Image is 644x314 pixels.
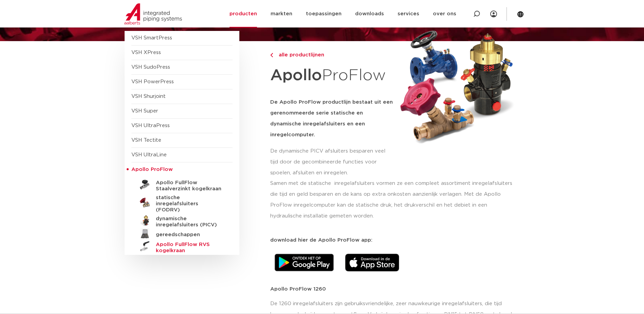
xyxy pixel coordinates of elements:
[131,167,173,172] span: Apollo ProFlow
[156,232,223,238] h5: gereedschappen
[131,108,158,114] a: VSH Super
[270,146,393,178] p: De dynamische PICV afsluiters besparen veel tijd door de gecombineerde functies voor spoelen, afs...
[131,152,167,157] a: VSH UltraLine
[156,216,223,228] h5: dynamische inregelafsluiters (PICV)
[131,50,161,55] a: VSH XPress
[156,195,223,213] h5: statische inregelafsluiters (FODRV)
[131,65,170,70] a: VSH SudoPress
[131,138,161,143] a: VSH Tectite
[131,228,233,239] a: gereedschappen
[270,51,393,59] a: alle productlijnen
[270,68,322,83] strong: Apollo
[275,52,324,57] span: alle productlijnen
[131,177,233,192] a: Apollo FullFlow Staalverzinkt kogelkraan
[156,180,223,192] h5: Apollo FullFlow Staalverzinkt kogelkraan
[131,79,174,84] a: VSH PowerPress
[270,53,273,57] img: chevron-right.svg
[131,123,170,128] a: VSH UltraPress
[156,242,223,254] h5: Apollo FullFlow RVS kogelkraan
[270,238,520,243] p: download hier de Apollo ProFlow app:
[270,178,520,222] p: Samen met de statische inregelafsluiters vormen ze een compleet assortiment inregelafsluiters die...
[131,239,233,254] a: Apollo FullFlow RVS kogelkraan
[131,35,172,40] a: VSH SmartPress
[131,94,166,99] a: VSH Shurjoint
[131,213,233,228] a: dynamische inregelafsluiters (PICV)
[270,63,393,89] h1: ProFlow
[131,192,233,213] a: statische inregelafsluiters (FODRV)
[270,286,520,292] p: Apollo ProFlow 1260
[270,97,393,140] h5: De Apollo ProFlow productlijn bestaat uit een gerenommeerde serie statische en dynamische inregel...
